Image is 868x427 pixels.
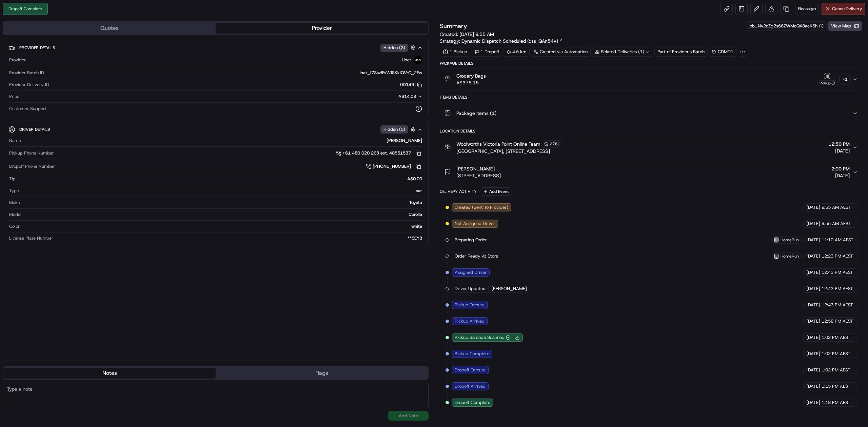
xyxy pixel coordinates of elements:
span: [PERSON_NAME] [456,165,495,172]
span: [DATE] [806,351,820,357]
a: Created via Automation [531,47,591,57]
span: HomeRun [781,237,799,243]
span: Type [9,188,19,194]
div: Location Details [440,128,862,134]
button: Flags [216,368,428,379]
div: CDMD1 [709,47,736,57]
span: [DATE] [806,204,820,210]
div: 1 Dropoff [472,47,502,57]
span: [DATE] [806,253,820,259]
span: Dynamic Dispatch Scheduled (dss_QAn54v) [461,38,558,44]
div: [PERSON_NAME] [24,138,422,144]
span: 12:50 PM [828,141,850,147]
div: Pickup [817,80,837,86]
span: Provider Details [19,45,55,50]
button: job_Nv2cZg2s66ZWMoQX8aeK6h [749,23,824,29]
button: Quotes [3,23,216,34]
span: Pickup Phone Number [9,150,54,156]
span: 1:02 PM AEST [822,351,850,357]
span: Dropoff Phone Number [9,163,55,169]
span: [DATE] [806,286,820,292]
div: Strategy: [440,38,563,44]
span: 2:00 PM [831,165,850,172]
span: 12:43 PM AEST [822,269,853,276]
span: Pickup Arrived [455,318,485,324]
button: Provider DetailsHidden (3) [8,42,423,53]
span: [DATE] [806,302,820,308]
span: Tip [9,176,16,182]
span: 12:43 PM AEST [822,286,853,292]
span: [DATE] [806,383,820,389]
span: Driver Updated [455,286,486,292]
span: Created (Sent To Provider) [455,204,508,210]
div: Related Deliveries (1) [592,47,653,57]
h3: Summary [440,23,467,29]
span: bat_l78szfFsWJSKkiQVrC_2Fw [360,70,422,76]
div: + 1 [840,75,850,84]
span: [GEOGRAPHIC_DATA], [STREET_ADDRESS] [456,148,563,155]
button: CancelDelivery [822,3,865,15]
div: 1 Pickup [440,47,470,57]
span: [DATE] [806,334,820,341]
span: [DATE] [806,237,820,243]
span: Assigned Driver [455,269,487,276]
a: Dynamic Dispatch Scheduled (dss_QAn54v) [461,38,563,44]
span: Driver Details [19,127,50,132]
button: Grocery BagsA$378.15Pickup+1 [440,68,862,90]
span: Package Items ( 1 ) [456,110,496,117]
span: Provider Batch ID [9,70,44,76]
span: 12:23 PM AEST [822,253,853,259]
span: HomeRun [781,253,799,259]
button: A$14.08 [362,94,422,100]
span: [DATE] 9:55 AM [459,31,494,37]
div: Package Details [440,61,862,66]
div: Delivery Activity [440,189,477,194]
span: 1:18 PM AEST [822,400,850,406]
span: Name [9,138,21,144]
span: [DATE] [828,147,850,154]
span: Hidden ( 5 ) [383,126,405,133]
span: Grocery Bags [456,73,486,79]
span: License Plate Number [9,235,53,241]
button: 0D149 [400,82,422,88]
span: 9:55 AM AEST [822,204,851,210]
span: Created: [440,31,494,38]
span: [DATE] [806,318,820,324]
div: white [22,223,422,229]
span: [DATE] [806,269,820,276]
div: A$0.00 [18,176,422,182]
span: Model [9,211,21,218]
div: Items Details [440,95,862,100]
span: [PERSON_NAME] [491,286,527,292]
span: 1:02 PM AEST [822,367,850,373]
span: Dropoff Complete [455,400,490,406]
span: [DATE] [806,367,820,373]
span: 11:10 AM AEST [822,237,853,243]
span: Dropoff Enroute [455,367,486,373]
span: Preparing Order [455,237,487,243]
span: Pickup Complete [455,351,489,357]
a: +61 480 020 263 ext. 48551537 [336,149,422,157]
span: Provider Delivery ID [9,82,49,88]
button: Hidden (5) [380,125,417,134]
button: Pickup [817,73,837,86]
span: Hidden ( 3 ) [383,45,405,51]
span: [DATE] [806,221,820,227]
button: Woolworths Victoria Point Online Team2760[GEOGRAPHIC_DATA], [STREET_ADDRESS]12:50 PM[DATE] [440,136,862,159]
span: Reassign [798,6,816,12]
span: 2760 [550,141,560,147]
span: Not Assigned Driver [455,221,495,227]
span: A$14.08 [398,94,416,99]
button: View Map [828,21,862,31]
span: A$378.15 [456,79,486,86]
button: Pickup+1 [817,73,850,86]
span: Pickup Barcode Scanned [455,334,505,341]
span: Provider [9,57,26,63]
a: [PHONE_NUMBER] [366,163,422,170]
span: +61 480 020 263 ext. 48551537 [342,150,411,156]
div: 4.5 km [504,47,530,57]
